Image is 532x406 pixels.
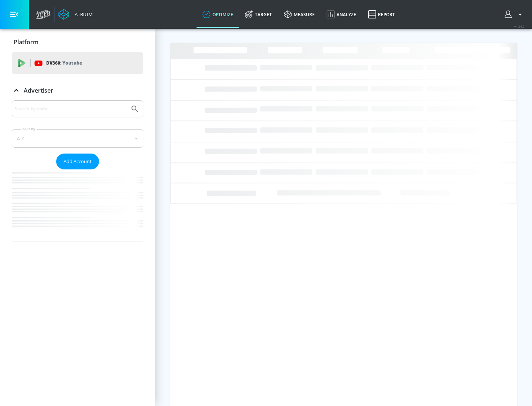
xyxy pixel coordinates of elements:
span: v 4.24.0 [514,24,525,28]
button: Add Account [56,154,99,169]
a: Analyze [321,1,362,28]
p: Platform [14,38,38,46]
input: Search by name [15,104,127,114]
a: Atrium [58,9,93,20]
label: Sort By [21,127,37,131]
a: optimize [197,1,239,28]
p: Youtube [62,59,82,67]
div: A-Z [12,129,143,148]
a: Report [362,1,401,28]
a: measure [278,1,321,28]
span: Add Account [64,157,92,166]
nav: list of Advertiser [12,169,143,241]
div: Advertiser [12,100,143,241]
a: Target [239,1,278,28]
div: Platform [12,32,143,52]
div: DV360: Youtube [12,52,143,74]
p: Advertiser [24,86,53,94]
div: Atrium [72,11,93,18]
p: DV360: [46,59,82,67]
div: Advertiser [12,80,143,101]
